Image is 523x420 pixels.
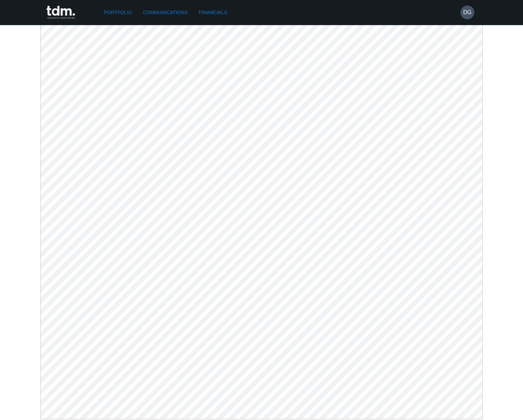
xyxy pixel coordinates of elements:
[101,6,135,19] a: Portfolio
[460,6,474,19] button: DG
[40,25,483,419] img: desktop-pdf
[140,6,191,19] a: Communications
[463,8,472,17] h6: DG
[196,6,230,19] a: Financials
